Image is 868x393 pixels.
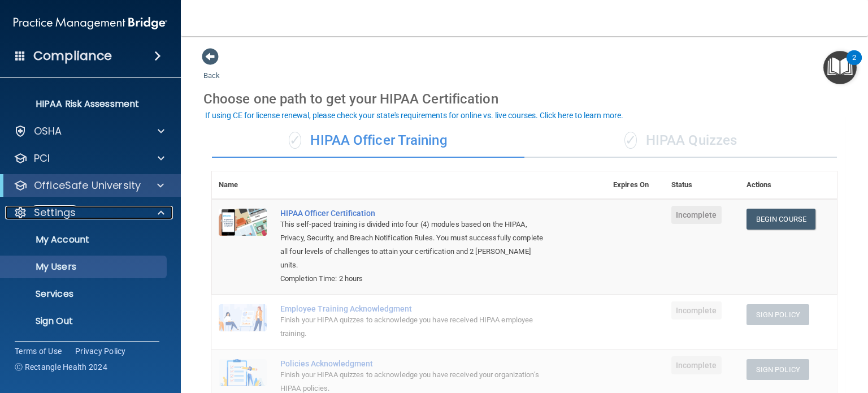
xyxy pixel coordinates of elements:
[671,301,722,319] span: Incomplete
[671,206,722,224] span: Incomplete
[823,51,857,84] button: Open Resource Center, 2 new notifications
[524,124,837,158] div: HIPAA Quizzes
[671,356,722,374] span: Incomplete
[14,124,164,138] a: OSHA
[203,58,220,80] a: Back
[747,359,809,380] button: Sign Policy
[280,359,550,368] div: Policies Acknowledgment
[740,171,837,199] th: Actions
[280,272,550,286] div: Completion Time: 2 hours
[280,304,550,313] div: Employee Training Acknowledgment
[34,152,50,165] p: PCI
[203,83,845,115] div: Choose one path to get your HIPAA Certification
[212,171,274,199] th: Name
[7,288,162,300] p: Services
[34,179,141,192] p: OfficeSafe University
[15,346,62,357] a: Terms of Use
[14,179,164,192] a: OfficeSafe University
[665,171,740,199] th: Status
[15,361,107,373] span: Ⓒ Rectangle Health 2024
[747,209,815,230] a: Begin Course
[280,209,550,218] a: HIPAA Officer Certification
[7,234,162,245] p: My Account
[280,218,550,272] div: This self-paced training is divided into four (4) modules based on the HIPAA, Privacy, Security, ...
[280,313,550,340] div: Finish your HIPAA quizzes to acknowledge you have received HIPAA employee training.
[212,124,524,158] div: HIPAA Officer Training
[75,346,126,357] a: Privacy Policy
[7,261,162,273] p: My Users
[852,58,856,72] div: 2
[289,132,301,149] span: ✓
[624,132,637,149] span: ✓
[34,124,62,138] p: OSHA
[14,206,164,219] a: Settings
[33,48,112,64] h4: Compliance
[747,304,809,325] button: Sign Policy
[14,12,167,34] img: PMB logo
[203,110,625,121] button: If using CE for license renewal, please check your state's requirements for online vs. live cours...
[14,152,164,165] a: PCI
[7,316,162,327] p: Sign Out
[606,171,665,199] th: Expires On
[205,111,623,119] div: If using CE for license renewal, please check your state's requirements for online vs. live cours...
[7,98,162,110] p: HIPAA Risk Assessment
[34,206,76,219] p: Settings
